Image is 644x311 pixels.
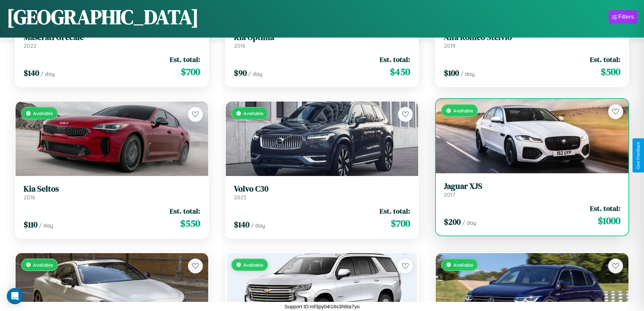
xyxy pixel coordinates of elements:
[234,184,410,201] a: Volvo C302023
[453,262,473,268] span: Available
[601,65,620,79] span: $ 500
[170,206,200,216] span: Est. total:
[234,184,410,194] h3: Volvo C30
[234,42,245,49] span: 2016
[24,194,35,201] span: 2016
[7,288,23,304] div: Open Intercom Messenger
[24,67,39,79] span: $ 140
[590,54,620,64] span: Est. total:
[24,32,200,49] a: Maserati Grecale2022
[444,181,620,191] h3: Jaguar XJS
[243,262,263,268] span: Available
[234,32,410,49] a: Kia Optima2016
[234,67,247,79] span: $ 90
[234,219,249,230] span: $ 140
[391,217,410,230] span: $ 700
[462,219,476,226] span: / day
[444,32,620,49] a: Alfa Romeo Stelvio2019
[460,70,475,77] span: / day
[380,54,410,64] span: Est. total:
[598,214,620,227] span: $ 1000
[24,32,200,42] h3: Maserati Grecale
[284,302,360,311] p: Support ID: mf3py04i16s3h6ta7yo
[234,194,246,201] span: 2023
[390,65,410,79] span: $ 450
[618,14,634,20] div: Filters
[33,110,53,116] span: Available
[444,191,455,198] span: 2017
[33,262,53,268] span: Available
[251,222,265,229] span: / day
[444,67,459,79] span: $ 100
[453,108,473,113] span: Available
[444,216,461,227] span: $ 200
[181,65,200,79] span: $ 700
[444,181,620,198] a: Jaguar XJS2017
[636,142,641,169] div: Give Feedback
[234,32,410,42] h3: Kia Optima
[243,110,263,116] span: Available
[41,70,55,77] span: / day
[24,42,36,49] span: 2022
[444,32,620,42] h3: Alfa Romeo Stelvio
[180,217,200,230] span: $ 550
[609,10,637,24] button: Filters
[444,42,455,49] span: 2019
[248,70,262,77] span: / day
[39,222,53,229] span: / day
[590,203,620,213] span: Est. total:
[24,219,38,230] span: $ 110
[24,184,200,194] h3: Kia Seltos
[24,184,200,201] a: Kia Seltos2016
[380,206,410,216] span: Est. total:
[170,54,200,64] span: Est. total:
[7,3,199,31] h1: [GEOGRAPHIC_DATA]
